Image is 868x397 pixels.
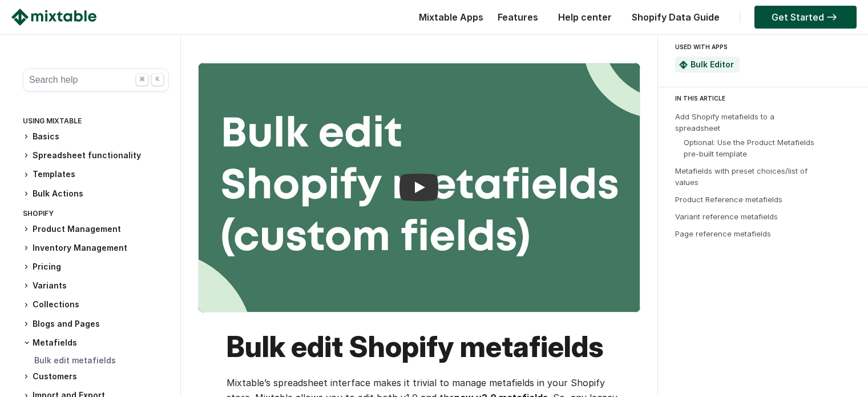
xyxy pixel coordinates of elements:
h3: Variants [23,280,169,292]
div: ⌘ [136,73,148,86]
a: Variant reference metafields [675,212,778,221]
a: Bulk Editor [691,59,734,69]
a: Add Shopify metafields to a spreadsheet [675,112,774,133]
h3: Basics [23,131,169,143]
img: arrow-right.svg [824,14,839,21]
a: Optional: Use the Product Metafields pre-built template [684,138,814,158]
h3: Blogs and Pages [23,318,169,330]
img: Mixtable logo [11,9,96,26]
a: Help center [552,11,617,23]
a: Shopify Data Guide [626,11,725,23]
h3: Bulk Actions [23,188,169,200]
h3: Collections [23,299,169,311]
button: Search help ⌘ K [23,69,169,91]
a: Bulk edit metafields [34,355,116,365]
h3: Product Management [23,223,169,235]
div: K [151,73,164,86]
h3: Inventory Management [23,242,169,254]
a: Product Reference metafields [675,195,782,204]
div: USED WITH APPS [675,40,846,54]
a: Features [492,11,544,23]
div: IN THIS ARTICLE [675,93,858,103]
h3: Metafields [23,337,169,348]
img: Mixtable Spreadsheet Bulk Editor App [679,61,688,69]
h3: Customers [23,371,169,383]
a: Page reference metafields [675,229,771,238]
div: Using Mixtable [23,114,169,131]
a: Metafields with preset choices/list of values [675,166,808,187]
h1: Bulk edit Shopify metafields [227,330,623,364]
a: Get Started [754,6,857,29]
h3: Pricing [23,261,169,273]
h3: Templates [23,169,169,181]
h3: Spreadsheet functionality [23,150,169,162]
div: Shopify [23,207,169,223]
div: Mixtable Apps [413,9,483,31]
